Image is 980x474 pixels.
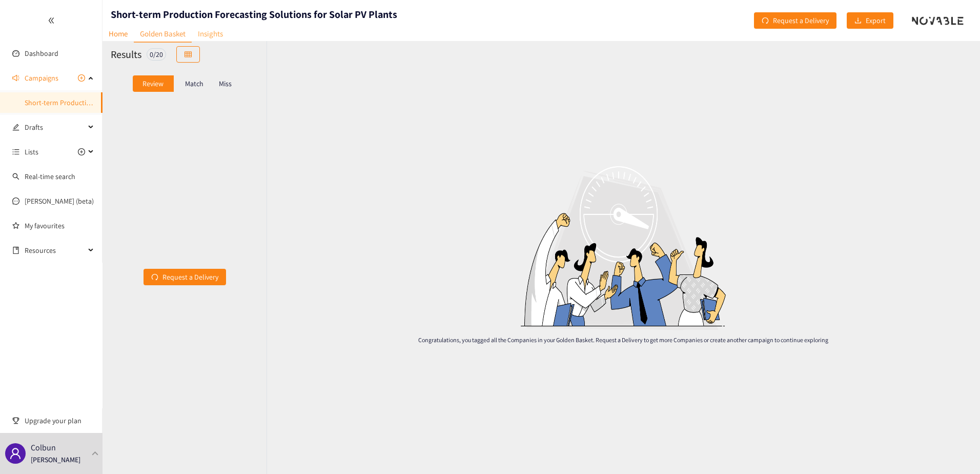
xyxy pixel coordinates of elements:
button: table [176,46,200,63]
span: redo [762,17,769,25]
button: redoRequest a Delivery [754,12,836,29]
p: Review [142,80,164,88]
span: Drafts [25,117,85,137]
iframe: Chat Widget [813,363,980,474]
div: Widget de chat [813,363,980,474]
span: Resources [25,240,85,261]
p: Miss [219,80,232,88]
a: Insights [192,26,229,42]
p: Match [185,80,203,88]
p: [PERSON_NAME] [31,454,80,465]
span: unordered-list [12,148,19,155]
span: Request a Delivery [162,271,218,283]
button: redoRequest a Delivery [144,269,226,285]
span: Campaigns [25,68,58,88]
h1: Short-term Production Forecasting Solutions for Solar PV Plants [111,7,397,22]
span: sound [12,74,19,82]
a: My favourites [25,215,94,236]
span: Upgrade your plan [25,410,94,431]
a: Short-term Production Forecasting Solutions for Solar PV Plants [25,98,220,107]
p: Colbun [31,441,56,454]
span: download [854,17,862,25]
div: 0 / 20 [147,48,166,61]
a: [PERSON_NAME] (beta) [25,196,94,206]
span: double-left [48,17,55,24]
span: edit [12,124,19,131]
span: plus-circle [78,74,85,82]
h2: Results [111,47,141,62]
span: user [9,447,22,460]
span: book [12,247,19,254]
span: Request a Delivery [773,15,829,26]
p: Congratulations, you tagged all the Companies in your Golden Basket. Request a Delivery to get mo... [415,335,831,344]
span: Lists [25,142,38,162]
span: Export [866,15,886,26]
a: Dashboard [25,49,58,58]
span: plus-circle [78,148,85,155]
span: trophy [12,417,19,424]
button: downloadExport [847,12,893,29]
a: Home [103,26,134,42]
a: Golden Basket [134,26,192,43]
span: table [185,51,192,59]
span: redo [151,273,158,282]
a: Real-time search [25,172,75,181]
